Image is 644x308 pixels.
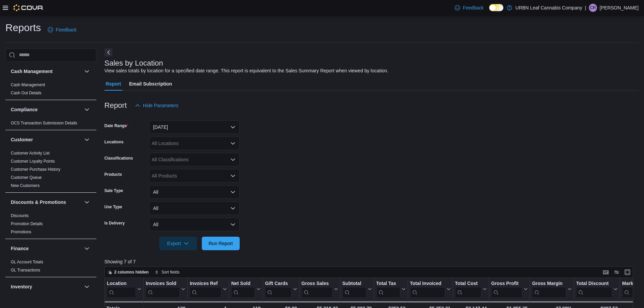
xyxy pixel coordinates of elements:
span: Feedback [56,26,76,33]
div: Finance [5,258,96,277]
a: Customer Loyalty Points [11,159,55,164]
span: Customer Queue [11,175,42,180]
button: Gross Profit [491,280,528,298]
div: Craig Ruether [589,4,597,12]
h3: Compliance [11,106,38,113]
div: Gross Profit [491,280,522,287]
span: Cash Management [11,82,45,88]
button: Finance [11,245,81,252]
button: [DATE] [149,120,240,134]
span: New Customers [11,183,40,188]
a: Customer Purchase History [11,167,61,172]
a: Discounts [11,213,29,218]
span: Export [163,237,193,250]
div: Total Tax [376,280,400,298]
span: GL Transactions [11,267,40,273]
h3: Discounts & Promotions [11,199,66,206]
h1: Reports [5,21,41,34]
span: Customer Activity List [11,150,50,156]
button: Cash Management [83,67,91,75]
span: Hide Parameters [143,102,178,109]
p: Showing 7 of 7 [104,258,639,265]
div: Net Sold [231,280,255,287]
div: Compliance [5,119,96,130]
div: Invoices Sold [146,280,180,298]
button: Compliance [11,106,81,113]
button: Open list of options [230,157,236,162]
div: Cash Management [5,81,96,100]
button: Keyboard shortcuts [602,268,610,276]
button: Enter fullscreen [623,268,631,276]
a: OCS Transaction Submission Details [11,121,77,125]
button: Inventory [83,283,91,291]
h3: Finance [11,245,29,252]
div: Gift Card Sales [265,280,292,298]
div: Gross Margin [532,280,566,287]
span: GL Account Totals [11,259,43,265]
p: [PERSON_NAME] [600,4,639,12]
button: Finance [83,244,91,253]
button: Compliance [83,105,91,114]
a: Feedback [452,1,486,15]
button: Customer [83,136,91,144]
div: Total Discount [576,280,612,298]
button: Total Cost [455,280,486,298]
p: URBN Leaf Cannabis Company [516,4,582,12]
span: Email Subscription [129,77,172,91]
div: Gross Sales [301,280,332,287]
label: Is Delivery [104,220,125,226]
img: Cova [14,4,44,11]
label: Date Range [104,123,128,128]
button: Location [107,280,141,298]
span: Cash Out Details [11,90,42,96]
span: Discounts [11,213,29,218]
div: Location [107,280,136,287]
div: Invoices Ref [190,280,221,298]
div: Total Discount [576,280,612,287]
span: Customer Loyalty Points [11,159,55,164]
div: Total Tax [376,280,400,287]
button: Customer [11,136,81,143]
a: Promotions [11,230,31,234]
button: Total Discount [576,280,618,298]
button: Gross Sales [301,280,338,298]
a: Customer Activity List [11,151,50,156]
button: Invoices Ref [190,280,226,298]
h3: Cash Management [11,68,53,75]
p: | [585,4,586,12]
div: Total Invoiced [410,280,445,298]
div: Net Sold [231,280,255,298]
button: Net Sold [231,280,261,298]
div: Customer [5,149,96,192]
div: Total Cost [455,280,481,298]
button: Open list of options [230,173,236,179]
div: Total Invoiced [410,280,445,287]
button: Sort fields [152,268,182,276]
div: Location [107,280,136,298]
button: All [149,218,240,231]
span: Report [106,77,121,91]
div: Discounts & Promotions [5,212,96,239]
span: Run Report [209,240,233,247]
label: Classifications [104,156,133,161]
div: Total Cost [455,280,481,287]
h3: Sales by Location [104,59,163,67]
div: Gross Sales [301,280,332,298]
a: Feedback [45,23,79,37]
button: Discounts & Promotions [11,199,81,206]
div: View sales totals by location for a specified date range. This report is equivalent to the Sales ... [104,67,388,74]
div: Invoices Ref [190,280,221,287]
button: Inventory [11,283,81,290]
span: CR [590,4,596,12]
div: Gift Cards [265,280,292,287]
button: All [149,202,240,215]
div: Gross Profit [491,280,522,298]
a: Customer Queue [11,175,42,180]
button: Display options [613,268,621,276]
a: GL Transactions [11,268,40,273]
button: All [149,185,240,199]
div: Subtotal [342,280,366,287]
div: Invoices Sold [146,280,180,287]
div: Subtotal [342,280,366,298]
